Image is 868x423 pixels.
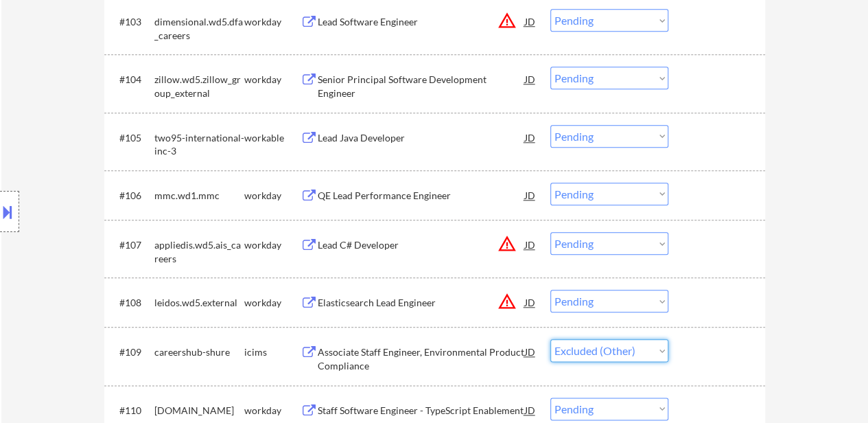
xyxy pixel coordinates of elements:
div: careershub-shure [154,345,244,359]
div: Senior Principal Software Development Engineer [318,73,525,100]
div: JD [524,67,537,91]
div: workday [244,404,301,418]
button: warning_amber [497,234,517,253]
div: #103 [119,15,143,29]
div: workday [244,15,301,29]
div: dimensional.wd5.dfa_careers [154,15,244,42]
div: Associate Staff Engineer, Environmental Product Compliance [318,345,525,372]
div: Lead Software Engineer [318,15,525,29]
div: JD [524,9,537,34]
div: workable [244,131,301,145]
button: warning_amber [497,292,517,311]
div: Lead Java Developer [318,131,525,145]
div: Staff Software Engineer - TypeScript Enablement [318,404,525,418]
div: JD [524,232,537,257]
div: workday [244,296,301,310]
div: #110 [119,404,143,418]
div: JD [524,339,537,364]
div: Elasticsearch Lead Engineer [318,296,525,310]
div: [DOMAIN_NAME] [154,404,244,418]
div: Lead C# Developer [318,238,525,252]
div: zillow.wd5.zillow_group_external [154,73,244,100]
div: JD [524,183,537,207]
div: JD [524,290,537,315]
div: JD [524,398,537,422]
button: warning_amber [497,11,517,30]
div: workday [244,73,301,87]
div: #109 [119,345,143,359]
div: icims [244,345,301,359]
div: #104 [119,73,143,87]
div: workday [244,189,301,203]
div: JD [524,125,537,150]
div: workday [244,238,301,252]
div: QE Lead Performance Engineer [318,189,525,203]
